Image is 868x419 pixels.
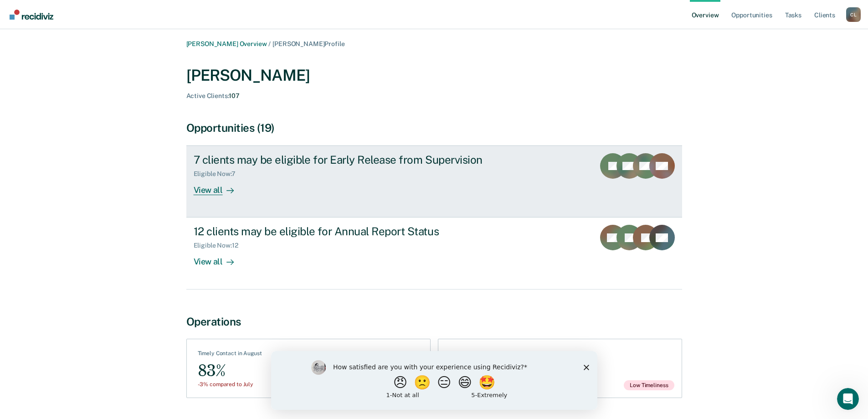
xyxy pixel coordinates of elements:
[186,40,267,47] a: [PERSON_NAME] Overview
[186,121,682,134] div: Opportunities (19)
[194,153,514,166] div: 7 clients may be eligible for Early Release from Supervision
[272,40,344,47] span: [PERSON_NAME] Profile
[846,7,861,22] button: Profile dropdown button
[198,381,262,388] div: -3% compared to July
[837,388,859,410] iframe: Intercom live chat
[194,225,514,238] div: 12 clients may be eligible for Annual Report Status
[194,249,245,267] div: View all
[271,351,597,410] iframe: Survey by Kim from Recidiviz
[194,178,245,196] div: View all
[267,40,272,47] span: /
[194,242,246,249] div: Eligible Now : 12
[186,315,682,328] div: Operations
[186,145,682,217] a: 7 clients may be eligible for Early Release from SupervisionEligible Now:7View all
[846,7,861,22] div: C L
[186,92,240,100] div: 107
[449,350,543,360] div: Timely Risk Assessment as of [DATE]
[10,10,53,20] img: Recidiviz
[624,380,674,390] span: Low Timeliness
[186,92,229,99] span: Active Clients :
[186,66,682,85] div: [PERSON_NAME]
[194,170,243,178] div: Eligible Now : 7
[198,350,262,360] div: Timely Contact in August
[186,217,682,289] a: 12 clients may be eligible for Annual Report StatusEligible Now:12View all
[198,361,262,381] div: 83%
